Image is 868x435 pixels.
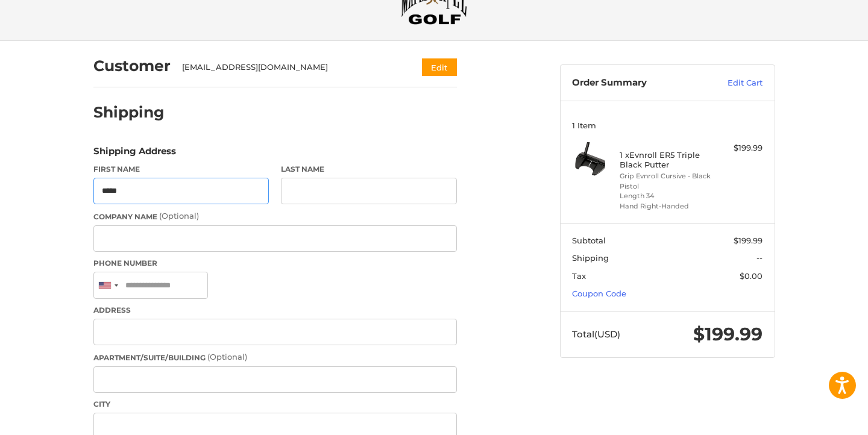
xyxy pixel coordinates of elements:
span: $0.00 [740,271,763,281]
small: (Optional) [207,352,247,361]
li: Grip Evnroll Cursive - Black Pistol [620,171,712,191]
h3: 1 Item [572,120,763,130]
div: [EMAIL_ADDRESS][DOMAIN_NAME] [182,61,398,74]
span: $199.99 [693,323,763,345]
span: Tax [572,271,586,281]
label: Apartment/Suite/Building [93,351,457,363]
div: United States: +1 [94,272,122,298]
span: Total (USD) [572,328,620,340]
label: City [93,399,457,410]
label: Last Name [281,164,457,175]
a: Edit Cart [702,77,763,89]
button: Edit [422,58,457,76]
span: Shipping [572,253,609,263]
span: -- [756,253,763,263]
a: Coupon Code [572,289,626,298]
li: Length 34 [620,191,712,201]
li: Hand Right-Handed [620,201,712,211]
h3: Order Summary [572,77,702,89]
label: Phone Number [93,258,457,269]
span: $199.99 [734,236,763,245]
div: $199.99 [715,142,763,154]
h4: 1 x Evnroll ER5 Triple Black Putter [620,150,712,170]
legend: Shipping Address [93,145,176,164]
label: First Name [93,164,269,175]
small: (Optional) [159,211,199,221]
span: Subtotal [572,236,606,245]
h2: Shipping [93,103,165,122]
label: Company Name [93,210,457,222]
h2: Customer [93,57,171,75]
label: Address [93,305,457,316]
